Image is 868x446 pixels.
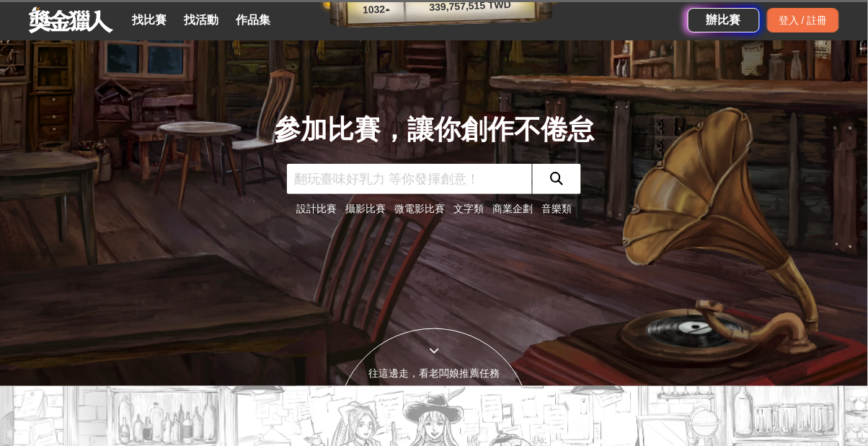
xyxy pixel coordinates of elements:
[492,203,533,214] a: 商業企劃
[178,10,224,30] a: 找活動
[126,10,172,30] a: 找比賽
[274,110,594,150] div: 參加比賽，讓你創作不倦怠
[287,164,532,194] input: 翻玩臺味好乳力 等你發揮創意！
[688,8,760,32] a: 辦比賽
[337,366,531,381] div: 往這邊走，看老闆娘推薦任務
[767,8,839,32] div: 登入 / 註冊
[296,203,337,214] a: 設計比賽
[453,203,484,214] a: 文字類
[345,203,386,214] a: 攝影比賽
[394,203,445,214] a: 微電影比賽
[347,1,406,19] p: 1032 ▴
[541,203,572,214] a: 音樂類
[230,10,276,30] a: 作品集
